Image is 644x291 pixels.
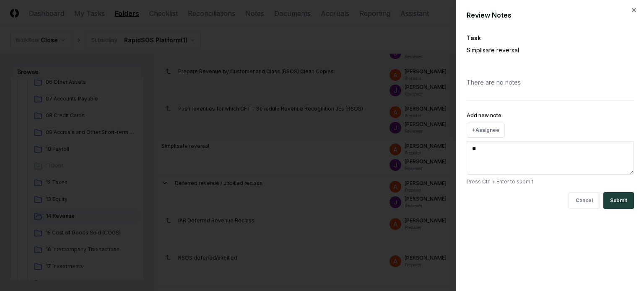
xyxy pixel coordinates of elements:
button: Submit [603,192,634,209]
label: Add new note [467,112,501,118]
div: There are no notes [467,71,634,93]
div: Task [467,33,634,42]
button: +Assignee [467,123,505,138]
p: Press Ctrl + Enter to submit [467,178,634,185]
button: Cancel [569,192,600,209]
p: Simplisafe reversal [467,46,605,54]
div: Review Notes [467,10,634,20]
